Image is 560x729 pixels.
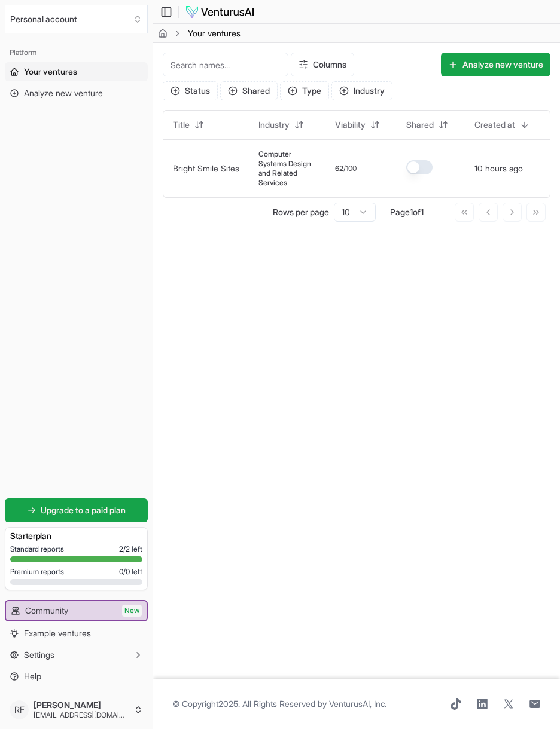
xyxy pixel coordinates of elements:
[280,81,329,100] button: Type
[5,624,148,643] a: Example ventures
[34,700,129,710] span: [PERSON_NAME]
[24,627,91,639] span: Example ventures
[119,567,142,577] span: 0 / 0 left
[5,62,148,81] a: Your ventures
[331,81,392,100] button: Industry
[343,164,357,173] span: /100
[119,544,142,554] span: 2 / 2 left
[5,645,148,664] button: Settings
[10,544,64,554] span: Standard reports
[24,670,41,682] span: Help
[291,53,354,76] button: Columns
[172,698,386,710] span: © Copyright 2025 . All Rights Reserved by .
[258,119,290,131] span: Industry
[5,84,148,103] a: Analyze new venture
[185,5,255,19] img: logo
[188,27,241,39] span: Your ventures
[441,53,550,76] button: Analyze new venture
[166,115,211,134] button: Title
[5,5,148,33] button: Select an organization
[34,710,129,720] span: [EMAIL_ADDRESS][DOMAIN_NAME]
[24,87,103,99] span: Analyze new venture
[5,498,148,522] a: Upgrade to a paid plan
[251,115,311,134] button: Industry
[173,119,190,131] span: Title
[122,605,142,617] span: New
[328,115,387,134] button: Viability
[258,149,316,188] span: Computer Systems Design and Related Services
[163,81,218,100] button: Status
[10,700,29,719] span: RF
[25,605,68,617] span: Community
[390,207,410,217] span: Page
[273,206,329,218] p: Rows per page
[329,699,385,709] a: VenturusAI, Inc
[335,164,343,173] span: 62
[5,43,148,62] div: Platform
[5,667,148,686] a: Help
[5,696,148,724] button: RF[PERSON_NAME][EMAIL_ADDRESS][DOMAIN_NAME]
[467,115,537,134] button: Created at
[158,27,241,39] nav: breadcrumb
[399,115,455,134] button: Shared
[173,163,239,173] a: Bright Smile Sites
[163,53,288,76] input: Search names...
[24,649,54,661] span: Settings
[421,207,424,217] span: 1
[24,66,77,78] span: Your ventures
[410,207,413,217] span: 1
[10,567,64,577] span: Premium reports
[10,530,142,542] h3: Starter plan
[173,163,239,174] button: Bright Smile Sites
[335,119,366,131] span: Viability
[220,81,278,100] button: Shared
[6,601,147,620] a: CommunityNew
[41,504,126,516] span: Upgrade to a paid plan
[406,119,434,131] span: Shared
[474,119,515,131] span: Created at
[413,207,421,217] span: of
[474,163,523,174] button: 10 hours ago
